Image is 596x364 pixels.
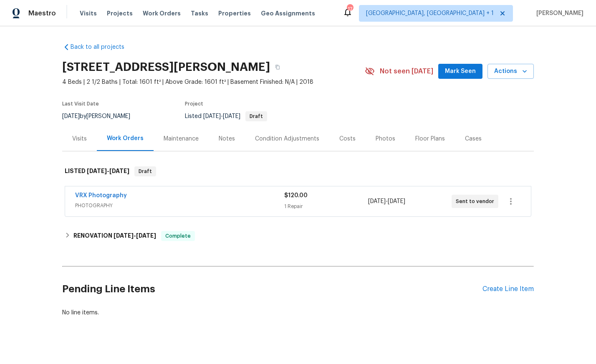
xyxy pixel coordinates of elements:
[203,113,240,119] span: -
[366,9,494,18] span: [GEOGRAPHIC_DATA], [GEOGRAPHIC_DATA] + 1
[482,285,534,293] div: Create Line Item
[415,135,445,143] div: Floor Plans
[109,168,129,174] span: [DATE]
[219,135,235,143] div: Notes
[114,233,134,238] span: [DATE]
[143,9,181,18] span: Work Orders
[368,198,386,204] span: [DATE]
[62,270,482,309] h2: Pending Line Items
[445,66,476,77] span: Mark Seen
[376,135,395,143] div: Photos
[218,9,251,18] span: Properties
[284,202,368,211] div: 1 Repair
[487,64,534,79] button: Actions
[114,233,156,238] span: -
[73,231,156,241] h6: RENOVATION
[107,134,144,143] div: Work Orders
[339,135,356,143] div: Costs
[62,101,99,106] span: Last Visit Date
[65,166,129,176] h6: LISTED
[255,135,319,143] div: Condition Adjustments
[87,168,129,174] span: -
[284,193,308,198] span: $120.00
[62,158,534,185] div: LISTED [DATE]-[DATE]Draft
[246,114,266,119] span: Draft
[185,101,203,106] span: Project
[162,232,194,240] span: Complete
[270,60,285,75] button: Copy Address
[136,233,156,238] span: [DATE]
[185,113,267,119] span: Listed
[135,167,155,176] span: Draft
[62,43,142,51] a: Back to all projects
[388,198,405,204] span: [DATE]
[72,135,87,143] div: Visits
[87,168,107,174] span: [DATE]
[62,226,534,246] div: RENOVATION [DATE]-[DATE]Complete
[465,135,482,143] div: Cases
[75,193,127,198] a: VRX Photography
[62,63,270,71] h2: [STREET_ADDRESS][PERSON_NAME]
[438,64,482,79] button: Mark Seen
[533,9,583,18] span: [PERSON_NAME]
[62,309,534,317] div: No line items.
[75,201,284,210] span: PHOTOGRAPHY
[456,197,498,206] span: Sent to vendor
[223,113,240,119] span: [DATE]
[380,67,433,75] span: Not seen [DATE]
[494,66,527,77] span: Actions
[261,9,315,18] span: Geo Assignments
[62,78,365,86] span: 4 Beds | 2 1/2 Baths | Total: 1601 ft² | Above Grade: 1601 ft² | Basement Finished: N/A | 2018
[62,111,140,121] div: by [PERSON_NAME]
[28,9,56,18] span: Maestro
[164,135,199,143] div: Maintenance
[191,10,208,16] span: Tasks
[80,9,97,18] span: Visits
[62,113,80,119] span: [DATE]
[107,9,133,18] span: Projects
[203,113,221,119] span: [DATE]
[347,5,353,13] div: 17
[368,197,405,206] span: -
